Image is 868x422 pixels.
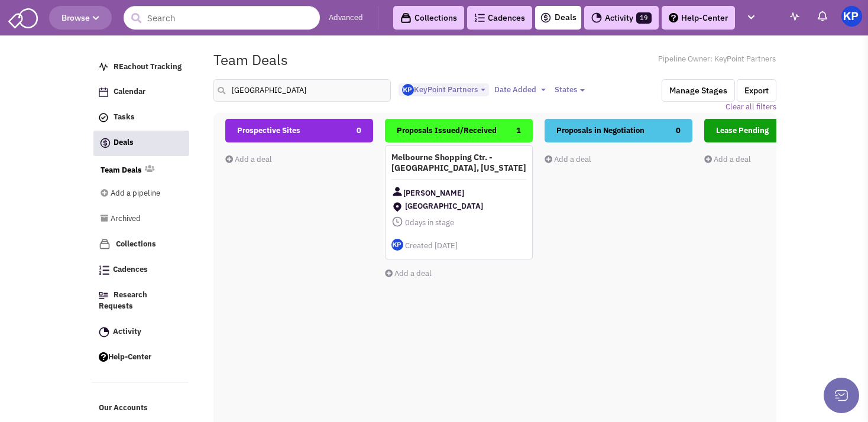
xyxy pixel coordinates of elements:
[113,326,141,336] span: Activity
[124,6,320,30] input: Search
[114,87,145,97] span: Calendar
[99,403,148,413] span: Our Accounts
[516,119,521,142] span: 1
[101,183,173,205] a: Add a pipeline
[841,6,862,27] img: KeyPoint Partners
[545,154,591,164] a: Add a deal
[676,119,681,142] span: 0
[101,208,173,231] a: Archived
[329,12,363,24] a: Advanced
[99,352,108,362] img: help.png
[99,327,109,337] img: Activity.png
[551,83,588,96] button: States
[737,79,776,102] button: Export
[93,56,189,79] a: REachout Tracking
[405,202,511,210] span: [GEOGRAPHIC_DATA]
[93,284,189,318] a: Research Requests
[225,154,272,164] a: Add a deal
[113,265,148,275] span: Cadences
[555,85,577,95] span: States
[494,85,536,95] span: Date Added
[99,265,109,275] img: Cadences_logo.png
[61,12,99,23] span: Browse
[397,125,497,135] span: Proposals Issued/Received
[405,241,458,251] span: Created [DATE]
[399,83,489,97] button: KeyPoint Partners
[393,6,464,30] a: Collections
[99,87,108,97] img: Calendar.png
[391,216,403,228] img: icon-daysinstage.png
[99,113,108,122] img: icon-tasks.png
[726,102,776,113] a: Clear all filters
[93,131,189,156] a: Deals
[402,84,414,96] img: Gp5tB00MpEGTGSMiAkF79g.png
[93,346,189,369] a: Help-Center
[391,215,526,230] span: days in stage
[716,125,769,135] span: Lease Pending
[662,79,735,102] button: Manage Stages
[213,79,391,102] input: Search deals
[403,186,464,200] span: [PERSON_NAME]
[49,6,112,30] button: Browse
[658,54,776,65] span: Pipeline Owner: KeyPoint Partners
[591,12,602,23] img: Activity.png
[357,119,361,142] span: 0
[669,13,678,22] img: help.png
[391,152,526,173] h4: Melbourne Shopping Ctr. - [GEOGRAPHIC_DATA], [US_STATE]
[402,85,478,95] span: KeyPoint Partners
[93,81,189,103] a: Calendar
[385,268,432,278] a: Add a deal
[391,186,403,197] img: Contact Image
[636,12,652,24] span: 19
[99,292,108,299] img: Research.png
[116,239,156,249] span: Collections
[93,321,189,343] a: Activity
[491,83,549,96] button: Date Added
[93,106,189,129] a: Tasks
[556,125,644,135] span: Proposals in Negotiation
[99,290,147,311] span: Research Requests
[114,61,182,72] span: REachout Tracking
[540,11,576,25] a: Deals
[405,218,410,228] span: 0
[237,125,300,135] span: Prospective Sites
[8,6,38,28] img: SmartAdmin
[99,238,111,250] img: icon-collection-lavender.png
[704,154,751,164] a: Add a deal
[391,201,403,213] img: ShoppingCenter
[93,259,189,281] a: Cadences
[93,397,189,420] a: Our Accounts
[400,12,412,24] img: icon-collection-lavender-black.svg
[662,6,735,30] a: Help-Center
[540,11,552,25] img: icon-deals.svg
[467,6,532,30] a: Cadences
[99,136,111,150] img: icon-deals.svg
[101,165,142,176] a: Team Deals
[93,233,189,256] a: Collections
[114,112,135,122] span: Tasks
[213,52,288,67] h1: Team Deals
[474,14,485,22] img: Cadences_logo.png
[584,6,659,30] a: Activity19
